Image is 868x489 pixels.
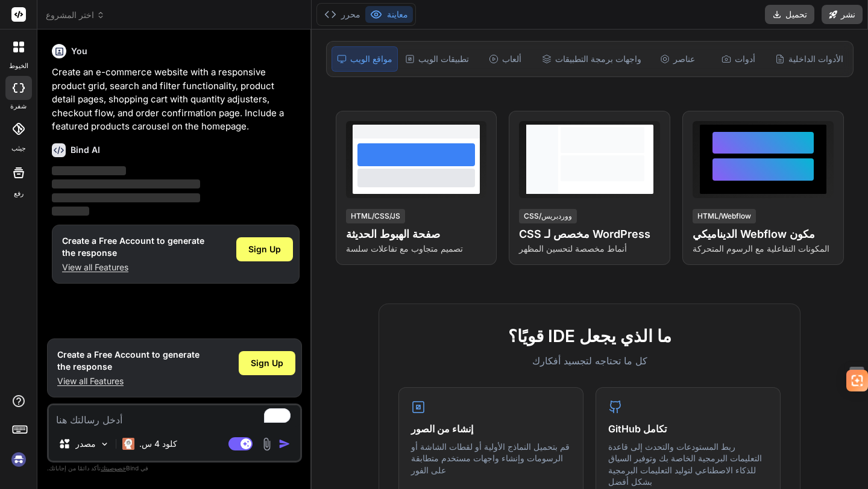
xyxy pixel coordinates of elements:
[122,438,134,450] img: سونيت كلود 4
[788,54,843,64] font: الأدوات الداخلية
[19,32,29,42] img: website_grey.svg
[532,355,647,367] font: كل ما تحتاجه لتجسيد أفكارك
[19,19,29,30] img: logo_orange.svg
[341,9,360,19] font: محرر
[46,72,119,81] font: نظرة عامة على المجال
[62,261,204,273] p: View all Features
[47,464,101,472] font: تأكد دائمًا من إجاباتك.
[57,349,200,373] h1: Create a Free Account to generate the response
[260,437,274,451] img: مرفق
[144,72,260,81] font: الكلمات الرئيسية حسب حركة المرور
[9,61,28,70] font: الخيوط
[365,6,413,23] button: معاينة
[71,144,100,156] h6: Bind AI
[31,33,129,42] font: المجال: [DOMAIN_NAME]
[131,71,140,81] img: tab_keywords_by_traffic_grey.svg
[411,423,473,435] font: إنشاء من الصور
[519,228,650,240] font: CSS مخصص لـ WordPress
[126,464,148,472] font: في Bind
[387,9,408,19] font: معاينة
[765,5,814,24] button: تحميل
[14,189,24,198] font: رفع
[555,54,641,64] font: واجهات برمجة التطبيقات
[693,228,815,240] font: مكون Webflow الديناميكي
[75,438,96,449] font: مصدر
[508,326,671,346] font: ما الذي يجعل IDE قويًا؟
[46,10,94,20] font: اختر المشروع
[52,193,200,202] span: ‌
[608,423,667,435] font: تكامل GitHub
[350,54,392,64] font: مواقع الويب
[8,449,29,470] img: تسجيل الدخول
[52,179,200,188] span: ‌
[34,20,59,29] font: الإصدار
[33,71,42,81] img: tab_domain_overview_orange.svg
[418,54,469,64] font: تطبيقات الويب
[411,441,570,475] font: قم بتحميل النماذج الأولية أو لقطات الشاشة أو الرسومات وإنشاء واجهات مستخدم متطابقة على الفور
[101,464,126,472] font: خصوصيتك
[248,243,281,255] span: Sign Up
[139,438,177,449] font: كلود 4 س.
[519,243,627,254] font: أنماط مخصصة لتحسين المظهر
[785,9,807,19] font: تحميل
[99,439,110,449] img: اختيار النماذج
[278,438,291,450] img: رمز
[57,375,200,387] p: View all Features
[673,54,695,64] font: عناصر
[251,357,283,369] span: Sign Up
[52,66,300,134] p: Create an e-commerce website with a responsive product grid, search and filter functionality, pro...
[62,235,204,259] h1: Create a Free Account to generate the response
[346,228,440,240] font: صفحة الهبوط الحديثة
[351,211,400,220] font: HTML/CSS/JS
[52,166,126,175] span: ‌
[822,5,863,24] button: نشر
[693,243,829,254] font: المكونات التفاعلية مع الرسوم المتحركة
[10,102,27,110] font: شفرة
[49,405,300,427] textarea: To enrich screen reader interactions, please activate Accessibility in Grammarly extension settings
[11,144,26,152] font: جيثب
[502,54,521,64] font: ألعاب
[71,45,87,57] h6: You
[697,211,751,220] font: HTML/Webflow
[59,20,80,29] font: 4.0.25
[841,9,855,19] font: نشر
[319,6,365,23] button: محرر
[608,441,762,487] font: ربط المستودعات والتحدث إلى قاعدة التعليمات البرمجية الخاصة بك وتوفير السياق للذكاء الاصطناعي لتول...
[735,54,755,64] font: أدوات
[524,211,572,220] font: CSS/ووردبريس
[346,243,463,254] font: تصميم متجاوب مع تفاعلات سلسة
[52,207,89,216] span: ‌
